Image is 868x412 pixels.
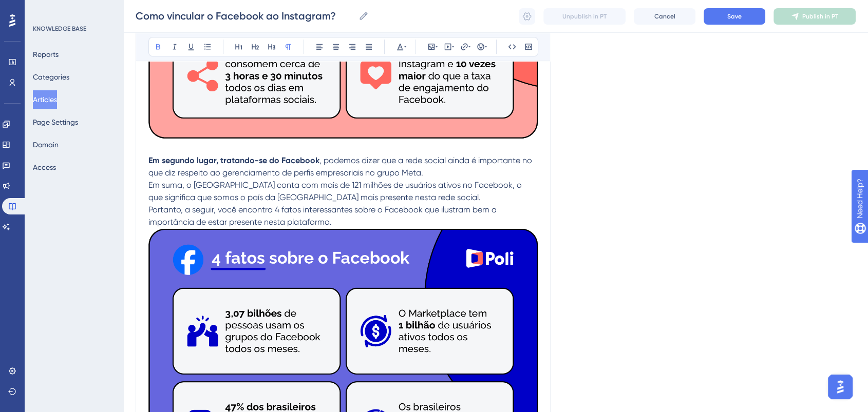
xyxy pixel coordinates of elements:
button: Articles [33,90,57,109]
input: Article Name [136,9,354,23]
button: Unpublish in PT [543,8,626,25]
div: KNOWLEDGE BASE [33,25,86,33]
button: Save [704,8,765,25]
span: , podemos dizer que a rede social ainda é importante no que diz respeito ao gerenciamento de perf... [148,155,534,178]
button: Categories [33,68,69,86]
strong: Em segundo lugar, tratando-se do Facebook [148,155,319,165]
span: Save [727,12,742,21]
button: Cancel [634,8,695,25]
span: Cancel [654,12,675,21]
iframe: UserGuiding AI Assistant Launcher [825,371,856,402]
button: Publish in PT [773,8,856,25]
span: Portanto, a seguir, você encontra 4 fatos interessantes sobre o Facebook que ilustram bem a impor... [148,205,499,227]
button: Reports [33,45,59,64]
button: Access [33,158,56,176]
span: Unpublish in PT [562,12,607,21]
button: Domain [33,135,59,154]
span: Need Help? [24,3,64,15]
button: Page Settings [33,113,78,131]
span: Em suma, o [GEOGRAPHIC_DATA] conta com mais de 121 milhões de usuários ativos no Facebook, o que ... [148,180,524,202]
span: Publish in PT [802,12,838,21]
